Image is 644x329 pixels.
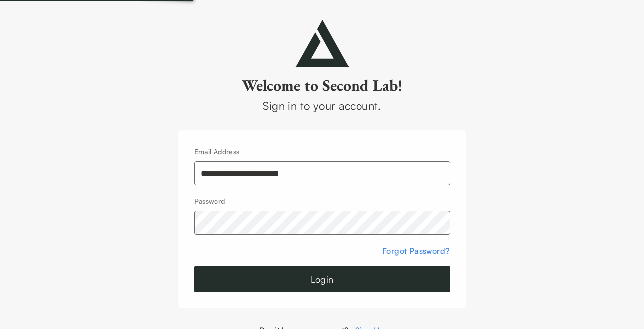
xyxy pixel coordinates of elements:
[194,266,450,292] button: Login
[178,97,466,114] div: Sign in to your account.
[178,75,466,95] h2: Welcome to Second Lab!
[382,246,450,256] a: Forgot Password?
[194,147,240,156] label: Email Address
[295,20,349,67] img: secondlab-logo
[194,197,225,205] label: Password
